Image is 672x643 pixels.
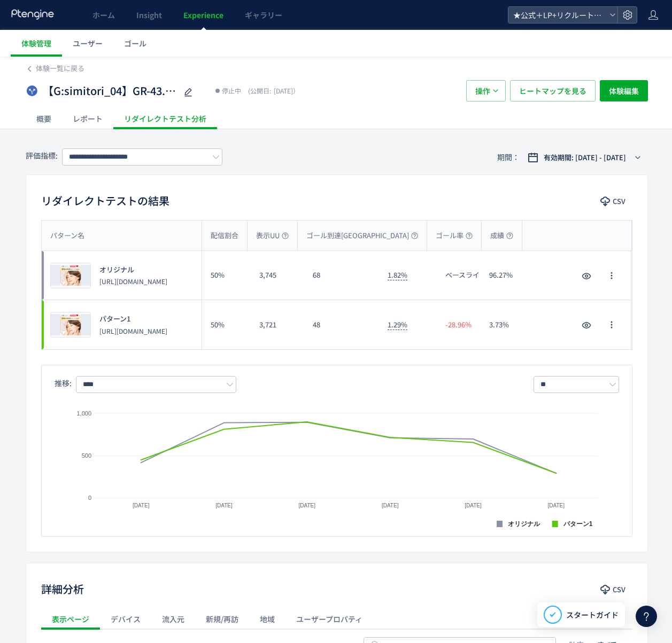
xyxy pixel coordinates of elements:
div: 48 [304,300,379,349]
img: 445dc7f4d2c7e202957b4b9ee2ad39bc1757037335283.jpeg [51,312,90,337]
span: 体験一覧に戻る [36,63,84,73]
span: ベースライン [445,270,486,280]
img: 5684b1c7fb2886f29d71824ee92912c81757037335267.jpeg [51,263,90,288]
p: https://tcb-beauty.net/menu/simitori_04 [99,277,167,286]
span: ★公式＋LP+リクルート+BS+FastNail+TKBC [510,7,605,23]
p: https://tcb-beauty.net/menu/skin__ab12 [99,326,167,335]
text: 500 [82,452,91,459]
text: 1,000 [76,410,91,417]
div: レポート [62,108,113,129]
h2: 詳細分析 [41,581,84,598]
span: CSV [613,581,625,598]
div: リダイレクトテスト分析 [113,108,217,129]
span: スタートガイド [566,609,619,621]
span: 【G:simitori_04】GR-43.シミ・くすみ・肝斑_コンテンツ検証 [43,83,176,99]
div: 表示ページ [41,608,100,630]
text: [DATE] [215,503,233,508]
button: 体験編集 [600,80,648,101]
span: ギャラリー [245,10,282,20]
span: Insight [136,10,162,20]
text: [DATE] [133,503,150,508]
div: 96.27% [481,251,524,300]
div: 3.73% [481,300,524,349]
h2: リダイレクトテストの結果 [41,192,169,209]
button: ヒートマップを見る [510,80,596,101]
div: デバイス [100,608,151,630]
button: 有効期間: [DATE] - [DATE] [521,149,648,166]
span: -28.96% [445,320,472,330]
span: パターン1 [99,314,130,324]
div: 地域 [249,608,285,630]
button: 操作 [466,80,506,101]
text: [DATE] [382,503,399,508]
text: オリジナル [508,520,540,528]
span: 1.82% [388,270,407,280]
span: Experience [183,10,223,20]
span: CSV [613,193,625,210]
span: 評価指標: [26,150,58,161]
div: 3,745 [251,251,305,300]
div: 3,721 [251,300,305,349]
span: ホーム [92,10,115,20]
div: 50% [202,300,251,349]
span: 操作 [475,80,490,101]
span: 有効期間: [DATE] - [DATE] [544,152,626,163]
div: 新規/再訪 [195,608,249,630]
span: ゴール到達[GEOGRAPHIC_DATA] [306,231,418,241]
span: ゴール [124,38,146,49]
text: [DATE] [548,503,565,508]
span: ユーザー [73,38,103,49]
div: 68 [304,251,379,300]
span: ヒートマップを見る [519,80,586,101]
text: [DATE] [465,503,482,508]
div: 50% [202,251,251,300]
span: オリジナル [99,265,134,275]
span: 表示UU [256,231,289,241]
text: 0 [88,495,91,501]
span: ゴール率 [436,231,473,241]
span: パターン名 [50,231,84,241]
text: [DATE] [299,503,316,508]
button: CSV [595,581,632,598]
button: CSV [595,193,632,210]
span: 推移: [55,378,72,388]
span: 体験管理 [21,38,51,49]
span: 配信割合 [211,231,238,241]
span: 成績 [490,231,513,241]
span: 期間： [497,148,520,166]
span: 体験編集 [609,80,639,101]
div: 概要 [26,108,62,129]
div: ユーザープロパティ [285,608,373,630]
div: 流入元 [151,608,195,630]
span: (公開日: [248,86,271,95]
text: パターン1 [563,520,593,528]
span: [DATE]） [245,86,299,95]
span: 1.29% [388,319,407,330]
span: 停止中 [222,85,241,96]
